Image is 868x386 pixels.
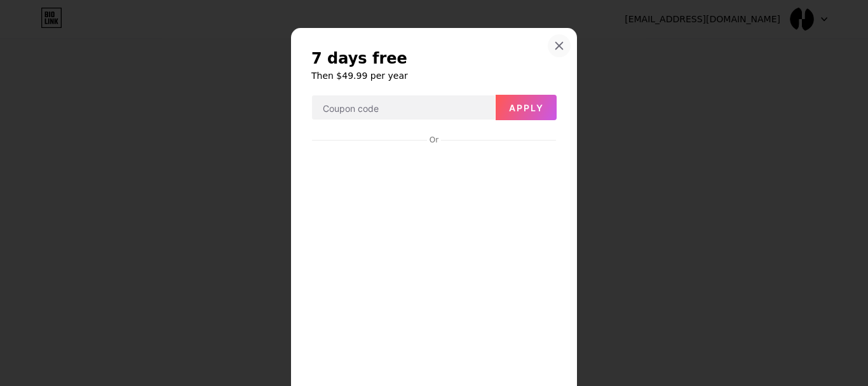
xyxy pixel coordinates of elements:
[311,48,407,69] span: 7 days free
[427,135,441,145] div: Or
[312,95,495,121] input: Coupon code
[496,95,557,120] button: Apply
[311,69,557,82] h6: Then $49.99 per year
[509,102,544,113] span: Apply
